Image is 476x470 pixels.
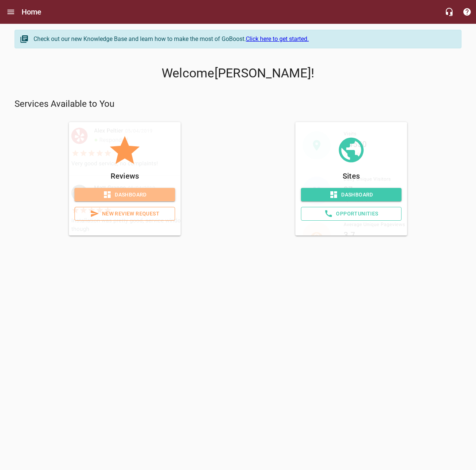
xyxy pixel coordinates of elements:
h6: Home [22,6,42,18]
span: Dashboard [80,190,169,199]
span: Dashboard [307,190,396,199]
p: Services Available to You [15,98,461,110]
button: Live Chat [440,3,458,21]
p: Welcome [PERSON_NAME] ! [15,66,461,81]
p: Sites [301,170,402,182]
p: Reviews [74,170,175,182]
a: Click here to get started. [246,35,309,42]
a: Dashboard [74,188,175,202]
a: Dashboard [301,188,402,202]
a: Opportunities [301,207,402,221]
span: New Review Request [81,209,169,218]
a: New Review Request [74,207,175,221]
button: Open drawer [2,3,20,21]
span: Opportunities [307,209,395,218]
div: Check out our new Knowledge Base and learn how to make the most of GoBoost. [34,35,454,44]
button: Support Portal [458,3,476,21]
